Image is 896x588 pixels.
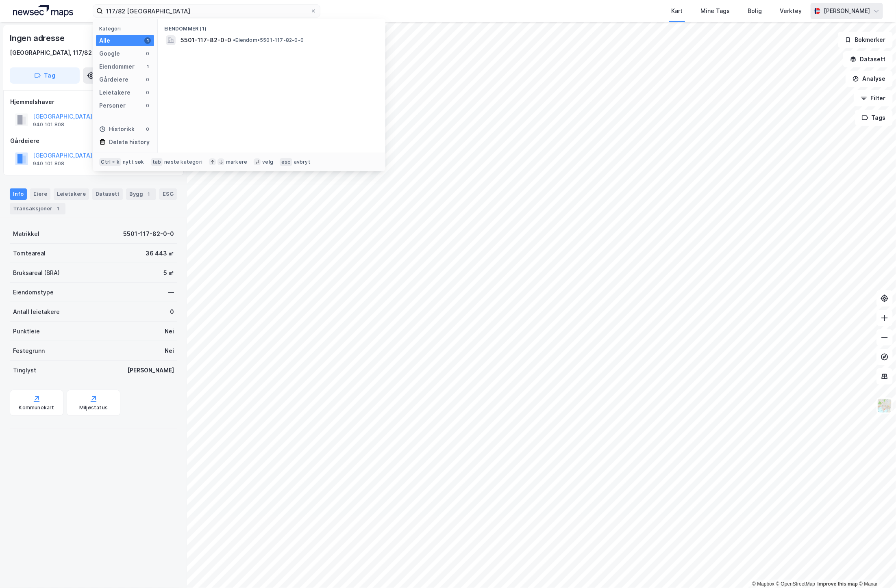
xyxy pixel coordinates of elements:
[700,6,730,16] div: Mine Tags
[262,159,273,165] div: velg
[170,307,174,317] div: 0
[168,288,174,297] div: —
[10,136,177,146] div: Gårdeiere
[19,404,54,411] div: Kommunekart
[99,49,120,58] div: Google
[33,160,64,167] div: 940 101 808
[126,188,156,200] div: Bygg
[838,32,893,48] button: Bokmerker
[165,326,174,336] div: Nei
[13,229,39,239] div: Matrikkel
[10,188,27,200] div: Info
[123,159,144,165] div: nytt søk
[13,307,60,317] div: Antall leietakere
[163,268,174,278] div: 5 ㎡
[13,249,46,258] div: Tomteareal
[79,404,108,411] div: Miljøstatus
[10,203,65,214] div: Transaksjoner
[13,268,60,278] div: Bruksareal (BRA)
[99,75,128,84] div: Gårdeiere
[144,37,151,44] div: 1
[855,549,896,588] div: Kontrollprogram for chat
[144,50,151,57] div: 0
[13,365,36,375] div: Tinglyst
[877,398,892,413] img: Z
[127,365,174,375] div: [PERSON_NAME]
[145,190,153,198] div: 1
[181,35,231,45] span: 5501-117-82-0-0
[103,5,310,17] input: Søk på adresse, matrikkel, gårdeiere, leietakere eller personer
[780,6,802,16] div: Verktøy
[99,88,130,97] div: Leietakere
[671,6,683,16] div: Kart
[109,137,150,147] div: Delete history
[13,346,45,356] div: Festegrunn
[294,159,311,165] div: avbryt
[159,188,177,200] div: ESG
[165,346,174,356] div: Nei
[854,90,893,106] button: Filter
[226,159,247,165] div: markere
[33,121,64,128] div: 940 101 808
[144,89,151,96] div: 0
[748,6,762,16] div: Bolig
[855,549,896,588] iframe: Chat Widget
[144,63,151,70] div: 1
[280,158,292,166] div: esc
[151,158,163,166] div: tab
[855,110,893,126] button: Tags
[10,32,66,45] div: Ingen adresse
[13,326,40,336] div: Punktleie
[144,76,151,83] div: 0
[144,102,151,109] div: 0
[13,5,73,17] img: logo.a4113a55bc3d86da70a041830d287a7e.svg
[164,159,202,165] div: neste kategori
[10,67,80,84] button: Tag
[10,48,92,58] div: [GEOGRAPHIC_DATA], 117/82
[233,37,304,43] span: Eiendom • 5501-117-82-0-0
[824,6,870,16] div: [PERSON_NAME]
[158,19,385,34] div: Eiendommer (1)
[99,62,135,71] div: Eiendommer
[99,36,110,45] div: Alle
[54,188,89,200] div: Leietakere
[776,581,816,587] a: OpenStreetMap
[99,101,126,110] div: Personer
[144,126,151,132] div: 0
[99,124,135,134] div: Historikk
[123,229,174,239] div: 5501-117-82-0-0
[99,158,121,166] div: Ctrl + k
[843,51,893,67] button: Datasett
[10,97,177,107] div: Hjemmelshaver
[13,288,54,297] div: Eiendomstype
[752,581,774,587] a: Mapbox
[146,249,174,258] div: 36 443 ㎡
[92,188,123,200] div: Datasett
[846,71,893,87] button: Analyse
[818,581,858,587] a: Improve this map
[30,188,50,200] div: Eiere
[233,37,235,43] span: •
[54,205,62,213] div: 1
[99,26,154,32] div: Kategori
